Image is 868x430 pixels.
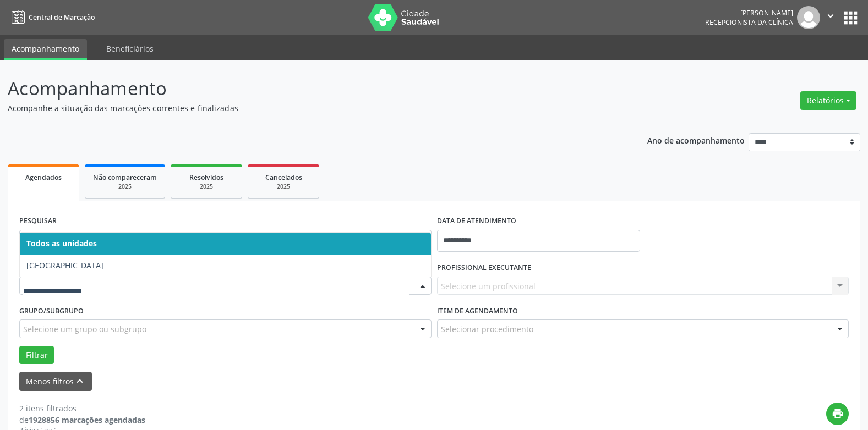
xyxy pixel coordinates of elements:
p: Ano de acompanhamento [647,133,745,147]
i:  [825,10,837,22]
button: Relatórios [800,91,856,110]
p: Acompanhamento [8,75,604,102]
label: PROFISSIONAL EXECUTANTE [437,260,531,277]
span: Cancelados [265,173,302,182]
span: Todos as unidades [26,238,97,249]
span: Agendados [25,173,62,182]
button: apps [841,8,860,27]
a: Central de Marcação [8,8,95,26]
label: PESQUISAR [19,213,57,230]
i: keyboard_arrow_up [74,375,86,387]
label: Item de agendamento [437,302,518,319]
label: Grupo/Subgrupo [19,302,84,319]
strong: 1928856 marcações agendadas [29,415,145,425]
button: print [826,403,849,425]
div: 2025 [256,183,311,191]
button: Menos filtroskeyboard_arrow_up [19,372,92,391]
span: Resolvidos [189,173,223,182]
a: Beneficiários [99,39,161,58]
span: [GEOGRAPHIC_DATA] [26,260,103,271]
p: Acompanhe a situação das marcações correntes e finalizadas [8,102,604,114]
span: Não compareceram [93,173,157,182]
div: 2025 [93,183,157,191]
i: print [832,407,844,420]
span: Selecionar procedimento [441,323,533,335]
span: Selecione um grupo ou subgrupo [23,323,146,335]
button: Filtrar [19,346,54,365]
div: 2 itens filtrados [19,403,145,414]
label: DATA DE ATENDIMENTO [437,213,516,230]
button:  [820,6,841,29]
div: 2025 [179,183,234,191]
img: img [797,6,820,29]
a: Acompanhamento [4,39,87,60]
div: de [19,414,145,426]
span: Central de Marcação [29,13,95,22]
div: [PERSON_NAME] [705,8,793,18]
span: Recepcionista da clínica [705,18,793,27]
